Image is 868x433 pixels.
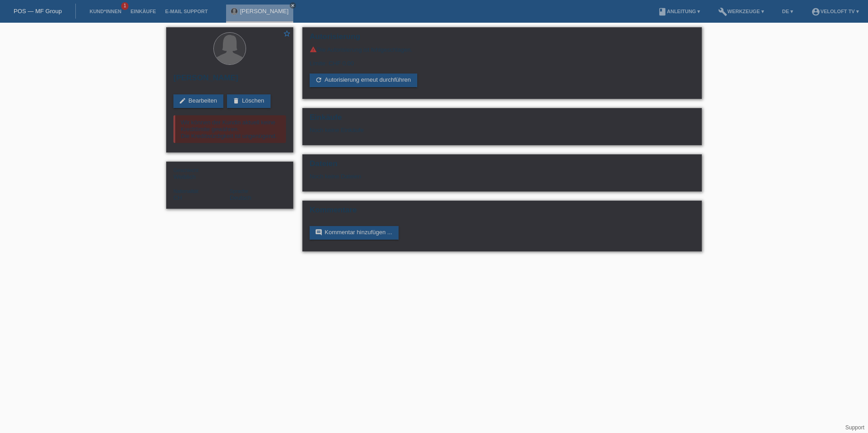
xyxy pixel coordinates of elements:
a: DE ▾ [778,9,798,14]
a: star_border [283,30,291,39]
div: Noch keine Einkäufe [310,127,695,140]
a: account_circleVeloLoft TV ▾ [807,9,863,14]
a: commentKommentar hinzufügen ... [310,226,399,240]
span: Geschlecht [173,167,198,173]
span: Deutsch [230,194,252,201]
a: editBearbeiten [173,94,223,108]
h2: [PERSON_NAME] [173,74,286,87]
i: delete [232,97,240,104]
a: bookAnleitung ▾ [653,9,705,14]
a: buildWerkzeuge ▾ [714,9,769,14]
div: Weiblich [173,167,230,180]
a: [PERSON_NAME] [240,8,289,15]
i: refresh [315,76,322,84]
span: Schweiz [173,194,182,201]
span: Sprache [230,188,248,194]
a: close [290,2,296,9]
span: Nationalität [173,188,198,194]
i: account_circle [811,7,820,16]
i: book [658,7,667,16]
a: deleteLöschen [227,94,271,108]
h2: Einkäufe [310,113,695,127]
i: warning [310,46,317,53]
div: Noch keine Dateien [310,173,587,180]
h2: Dateien [310,159,695,173]
i: star_border [283,30,291,38]
a: E-Mail Support [161,9,212,14]
a: Einkäufe [126,9,160,14]
a: Kund*innen [85,9,126,14]
i: edit [179,97,186,104]
div: Limite: CHF 0.00 [310,53,695,67]
i: close [291,3,295,8]
div: Die Autorisierung ist fehlgeschlagen. [310,46,695,53]
span: 1 [121,2,128,10]
h2: Kommentare [310,206,695,219]
i: build [718,7,727,16]
h2: Autorisierung [310,32,695,46]
div: Wir können der Kundin aktuell keine Kreditlimite gewähren. Die Kreditwürdigkeit ist ungenügend. [173,115,286,143]
i: comment [315,229,322,236]
a: Support [845,424,864,431]
a: POS — MF Group [14,8,62,15]
a: refreshAutorisierung erneut durchführen [310,74,417,87]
